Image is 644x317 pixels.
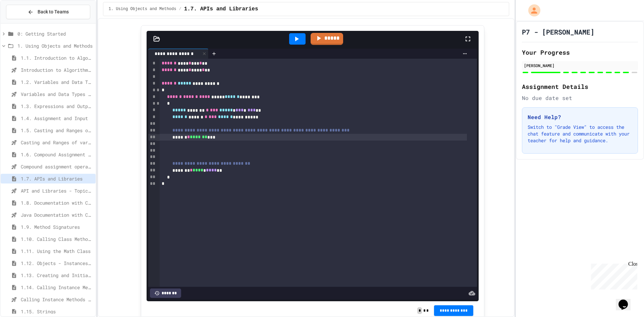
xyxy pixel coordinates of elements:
span: Compound assignment operators - Quiz [21,163,93,170]
span: 1.7. APIs and Libraries [184,5,258,13]
button: Back to Teams [6,5,90,19]
iframe: chat widget [616,290,637,310]
h2: Your Progress [522,48,638,57]
div: My Account [521,3,542,18]
div: No due date set [522,94,638,102]
span: Java Documentation with Comments - Topic 1.8 [21,211,93,218]
span: 1.4. Assignment and Input [21,115,93,122]
span: Casting and Ranges of variables - Quiz [21,139,93,146]
div: Chat with us now!Close [3,3,46,43]
h3: Need Help? [528,113,632,121]
span: 1.15. Strings [21,308,93,315]
span: 1. Using Objects and Methods [17,42,93,49]
p: Switch to "Grade View" to access the chat feature and communicate with your teacher for help and ... [528,124,632,144]
span: 0: Getting Started [17,30,93,37]
span: 1.2. Variables and Data Types [21,78,93,86]
span: 1.9. Method Signatures [21,223,93,230]
span: 1.13. Creating and Initializing Objects: Constructors [21,272,93,279]
span: 1.12. Objects - Instances of Classes [21,260,93,267]
span: / [179,6,181,12]
h1: P7 - [PERSON_NAME] [522,27,594,37]
span: 1.5. Casting and Ranges of Values [21,127,93,134]
span: 1.11. Using the Math Class [21,248,93,255]
span: 1.10. Calling Class Methods [21,235,93,243]
iframe: chat widget [588,261,637,289]
span: Back to Teams [38,8,69,15]
span: 1.6. Compound Assignment Operators [21,151,93,158]
span: 1.7. APIs and Libraries [21,175,93,182]
span: 1.1. Introduction to Algorithms, Programming, and Compilers [21,54,93,61]
h2: Assignment Details [522,82,638,91]
span: 1.8. Documentation with Comments and Preconditions [21,199,93,206]
div: [PERSON_NAME] [524,62,636,68]
span: Calling Instance Methods - Topic 1.14 [21,296,93,303]
span: API and Libraries - Topic 1.7 [21,187,93,194]
span: 1.14. Calling Instance Methods [21,284,93,291]
span: 1. Using Objects and Methods [109,6,176,12]
span: 1.3. Expressions and Output [New] [21,103,93,110]
span: Introduction to Algorithms, Programming, and Compilers [21,66,93,73]
span: Variables and Data Types - Quiz [21,91,93,98]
